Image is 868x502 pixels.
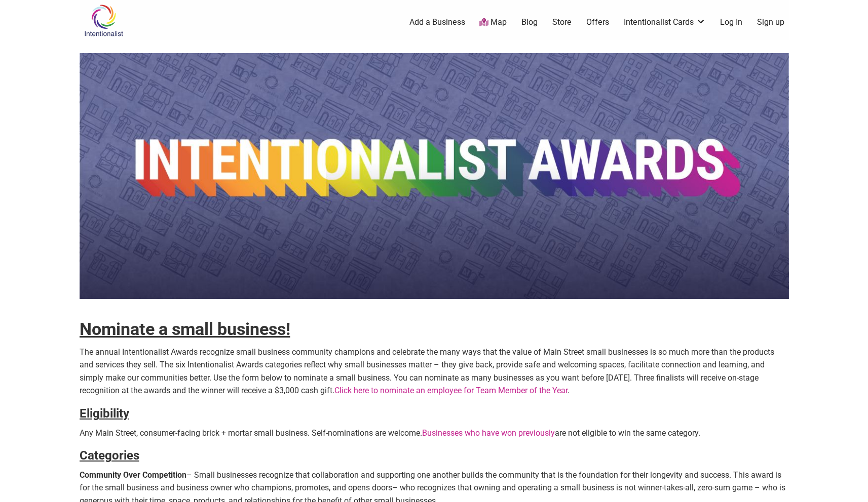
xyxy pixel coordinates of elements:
a: Click here to nominate an employee for Team Member of the Year [334,386,568,395]
strong: Eligibility [80,406,129,421]
a: Businesses who have won previously [422,428,555,438]
a: Log In [720,17,742,28]
strong: Nominate a small business! [80,319,290,339]
strong: Categories [80,448,139,463]
a: Blog [521,17,538,28]
p: The annual Intentionalist Awards recognize small business community champions and celebrate the m... [80,346,789,397]
a: Store [552,17,572,28]
a: Offers [586,17,609,28]
p: Any Main Street, consumer-facing brick + mortar small business. Self-nominations are welcome. are... [80,427,789,440]
a: Sign up [757,17,784,28]
img: Intentionalist [80,4,128,37]
a: Map [479,17,507,28]
strong: Community Over Competition [80,470,186,480]
a: Intentionalist Cards [624,17,706,28]
a: Add a Business [409,17,465,28]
